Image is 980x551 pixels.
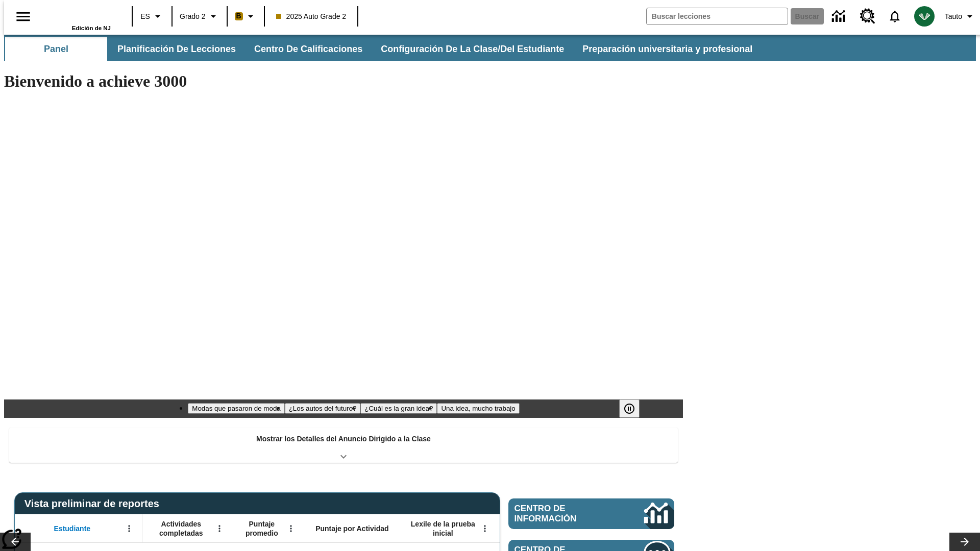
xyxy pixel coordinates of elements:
[945,11,962,22] span: Tauto
[914,6,935,27] img: avatar image
[4,37,762,61] div: Subbarra de navegación
[619,399,650,418] div: Pausar
[72,25,111,31] span: Edición de NJ
[574,37,761,61] button: Preparación universitaria y profesional
[24,498,164,510] span: Vista preliminar de reportes
[136,7,168,26] button: Lenguaje: ES, Selecciona un idioma
[373,37,572,61] button: Configuración de la clase/del estudiante
[406,519,480,538] span: Lexile de la prueba inicial
[54,524,91,533] span: Estudiante
[437,403,519,414] button: Diapositiva 4 Una idea, mucho trabajo
[231,7,261,26] button: Boost El color de la clase es anaranjado claro. Cambiar el color de la clase.
[514,504,610,524] span: Centro de información
[246,37,371,61] button: Centro de calificaciones
[148,519,215,538] span: Actividades completadas
[647,8,788,24] input: Buscar campo
[5,37,107,61] button: Panel
[4,35,976,61] div: Subbarra de navegación
[236,10,241,22] span: B
[44,4,111,31] div: Portada
[949,533,980,551] button: Carrusel de lecciones, seguir
[188,403,284,414] button: Diapositiva 1 Modas que pasaron de moda
[4,72,683,91] h1: Bienvenido a achieve 3000
[212,521,227,536] button: Abrir menú
[9,428,678,463] div: Mostrar los Detalles del Anuncio Dirigido a la Clase
[121,521,137,536] button: Abrir menú
[176,7,224,26] button: Grado: Grado 2, Elige un grado
[826,3,854,31] a: Centro de información
[109,37,244,61] button: Planificación de lecciones
[140,11,150,22] span: ES
[285,403,361,414] button: Diapositiva 2 ¿Los autos del futuro?
[256,434,431,444] p: Mostrar los Detalles del Anuncio Dirigido a la Clase
[315,524,388,533] span: Puntaje por Actividad
[908,3,941,30] button: Escoja un nuevo avatar
[283,521,299,536] button: Abrir menú
[180,11,206,22] span: Grado 2
[619,399,640,418] button: Pausar
[881,3,908,30] a: Notificaciones
[237,519,286,538] span: Puntaje promedio
[44,5,111,25] a: Portada
[360,403,437,414] button: Diapositiva 3 ¿Cuál es la gran idea?
[941,7,980,26] button: Perfil/Configuración
[508,498,674,529] a: Centro de información
[854,3,881,30] a: Centro de recursos, Se abrirá en una pestaña nueva.
[276,11,347,22] span: 2025 Auto Grade 2
[8,2,38,32] button: Abrir el menú lateral
[477,521,493,536] button: Abrir menú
